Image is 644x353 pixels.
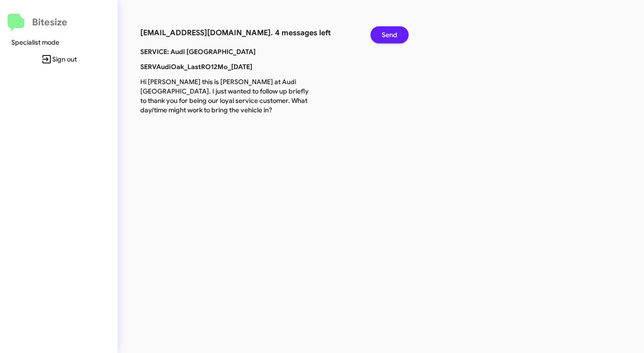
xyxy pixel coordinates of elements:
[370,26,409,43] button: Send
[133,77,317,115] p: Hi [PERSON_NAME] this is [PERSON_NAME] at Audi [GEOGRAPHIC_DATA]. I just wanted to follow up brie...
[8,51,110,68] span: Sign out
[140,47,256,56] b: SERVICE: Audi [GEOGRAPHIC_DATA]
[140,26,356,39] h3: [EMAIL_ADDRESS][DOMAIN_NAME]. 4 messages left
[382,26,397,43] span: Send
[8,14,67,31] a: Bitesize
[140,63,252,71] b: SERVAudiOak_LastRO12Mo_[DATE]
